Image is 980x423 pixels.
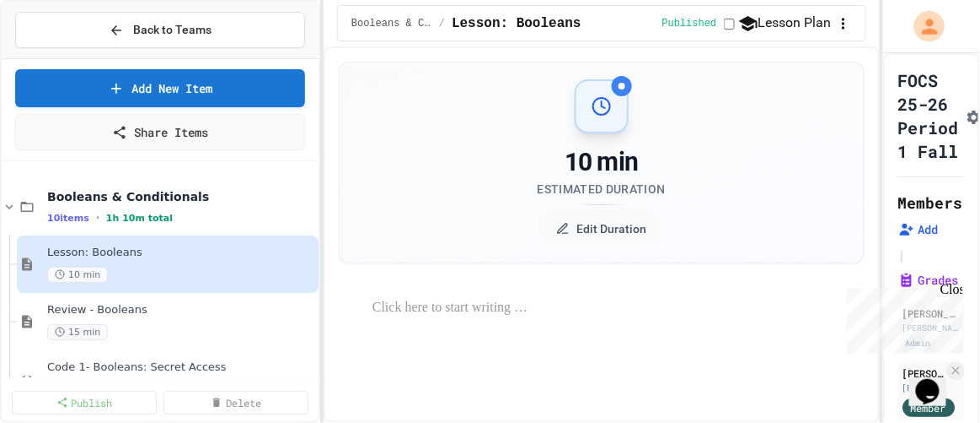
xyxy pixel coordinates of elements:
[15,69,305,107] a: Add New Item
[439,17,445,30] span: /
[47,189,315,204] span: Booleans & Conditionals
[903,366,945,381] div: [PERSON_NAME]
[47,361,315,375] span: Code 1- Booleans: Secret Access
[898,272,959,289] button: Grades
[903,382,945,394] div: [EMAIL_ADDRESS][DOMAIN_NAME]
[738,13,832,34] button: Lesson Plan
[134,21,212,39] span: Back to Teams
[898,221,939,238] button: Add
[898,245,907,265] span: |
[15,114,305,150] a: Share Items
[163,391,308,415] a: Delete
[47,246,315,260] span: Lesson: Booleans
[840,282,963,354] iframe: chat widget
[896,7,949,46] div: My Account
[912,400,947,415] span: Member
[47,213,89,224] span: 10 items
[662,17,717,30] span: Published
[7,7,116,107] div: Chat with us now!Close
[12,391,157,415] a: Publish
[898,68,959,163] h1: FOCS 25-26 Period 1 Fall
[47,267,108,283] span: 10 min
[47,324,108,340] span: 15 min
[538,147,666,177] div: 10 min
[724,19,735,30] input: publish toggle
[96,211,99,225] span: •
[662,13,735,34] div: Content is published and visible to students
[47,303,315,317] span: Review - Booleans
[452,14,581,34] span: Lesson: Booleans
[909,355,963,406] iframe: chat widget
[539,212,663,246] button: Edit Duration
[351,17,432,30] span: Booleans & Conditionals
[538,181,666,198] div: Estimated Duration
[898,191,963,214] h2: Members
[15,12,305,48] button: Back to Teams
[106,213,173,224] span: 1h 10m total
